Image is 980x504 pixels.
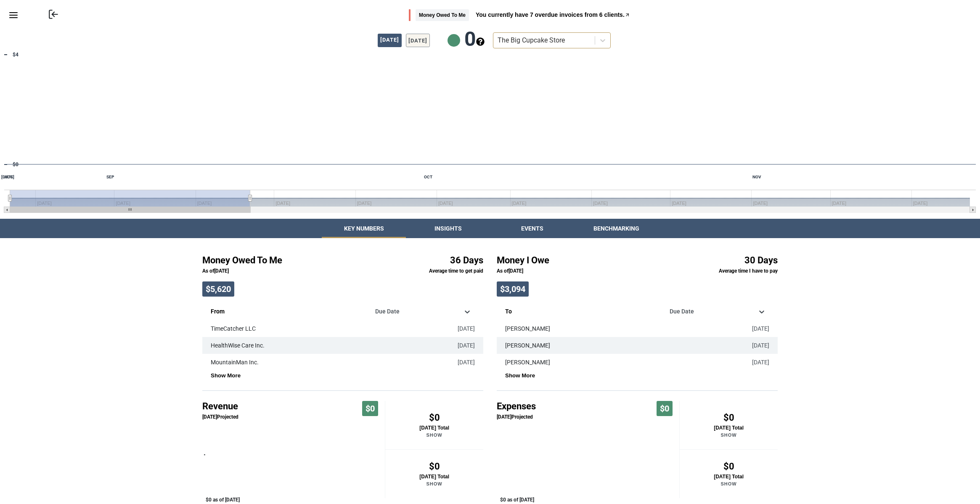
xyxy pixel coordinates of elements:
td: [DATE] [436,337,483,354]
p: Average time to get paid [392,268,483,275]
h4: Expenses [497,401,536,412]
span: [DATE] [378,34,402,47]
text: AUG [4,175,13,179]
button: Show More [505,372,535,379]
p: As of [DATE] [202,268,378,275]
p: [DATE] Total [680,425,778,431]
td: [DATE] [731,354,778,371]
button: see more about your cashflow projection [476,37,485,47]
span: $0 [657,401,673,416]
p: To [505,303,657,316]
button: Show More [211,372,241,379]
h4: $0 [385,412,483,423]
td: [DATE] [731,320,778,337]
span: Money Owed To Me [416,9,469,21]
text: SEP [106,175,114,179]
h4: 30 Days [686,255,778,266]
text: $0 [13,162,19,167]
p: Show [385,432,483,438]
td: [PERSON_NAME] [497,354,731,371]
button: Money Owed To MeYou currently have 7 overdue invoices from 6 clients. [409,9,630,21]
td: TimeCatcher LLC [202,320,436,337]
p: Average time I have to pay [686,268,778,275]
p: [DATE] Projected [497,414,536,421]
span: 0 [464,29,485,49]
td: [DATE] [436,354,483,371]
span: $5,620 [202,281,234,297]
h4: $0 [385,461,483,472]
p: [DATE] Total [385,425,483,431]
span: You currently have 7 overdue invoices from 6 clients. [476,12,625,18]
button: Benchmarking [574,219,658,238]
td: [PERSON_NAME] [497,337,731,354]
p: As of [DATE] [497,268,673,275]
td: HealthWise Care Inc. [202,337,436,354]
td: [DATE] [436,320,483,337]
svg: Menu [8,10,19,20]
span: $3,094 [497,281,529,297]
p: [DATE] Projected [202,414,238,421]
p: Show [680,432,778,438]
g: Past/Projected Data, series 1 of 4 with 93 data points. Y axis, values. X axis, Time. [3,164,969,165]
td: MountainMan Inc. [202,354,436,371]
text: OCT [424,175,432,179]
span: $0 [362,401,378,416]
button: $0[DATE] TotalShow [679,449,778,498]
button: Show Past/Projected Data [206,497,252,503]
text: $4 [13,52,19,58]
h4: $0 [680,461,778,472]
p: Show [385,481,483,486]
p: [DATE] Total [385,474,483,480]
p: Show [680,481,778,486]
button: $0[DATE] TotalShow [385,449,483,498]
button: $0[DATE] TotalShow [385,401,483,449]
p: [DATE] Total [680,474,778,480]
h4: 36 Days [392,255,483,266]
button: Key Numbers [322,219,406,238]
h4: Money I Owe [497,255,673,266]
button: Show Past/Projected Data [500,497,546,503]
div: Due Date [666,308,753,316]
h4: Money Owed To Me [202,255,378,266]
button: Events [490,219,574,238]
text: [DATE] [1,175,14,179]
text: NOV [752,175,761,179]
h4: Revenue [202,401,238,412]
button: [DATE] [406,34,430,47]
button: $0[DATE] TotalShow [679,401,778,449]
button: Insights [406,219,490,238]
td: [DATE] [731,337,778,354]
h4: $0 [680,412,778,423]
p: From [211,303,363,316]
div: Due Date [372,308,459,316]
td: [PERSON_NAME] [497,320,731,337]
